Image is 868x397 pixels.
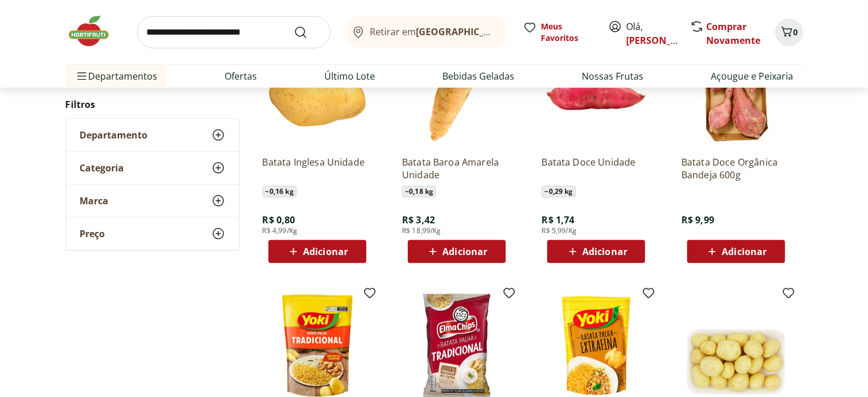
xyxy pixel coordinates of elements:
[294,25,321,39] button: Submit Search
[523,21,594,44] a: Meus Favoritos
[66,14,123,48] img: Hortifruti
[263,214,295,226] span: R$ 0,80
[541,37,651,147] img: Batata Doce Unidade
[627,20,678,47] span: Olá,
[325,69,376,83] a: Último Lote
[137,16,331,48] input: search
[541,186,575,197] span: ~ 0,29 kg
[687,240,785,263] button: Adicionar
[408,240,506,263] button: Adicionar
[75,62,158,90] span: Departamentos
[722,247,767,256] span: Adicionar
[541,156,651,181] a: Batata Doce Unidade
[402,156,511,181] a: Batata Baroa Amarela Unidade
[344,16,509,48] button: Retirar em[GEOGRAPHIC_DATA]/[GEOGRAPHIC_DATA]
[370,27,497,37] span: Retirar em
[66,92,240,115] h2: Filtros
[263,186,297,197] span: ~ 0,16 kg
[66,184,239,216] button: Marca
[225,69,257,83] a: Ofertas
[263,37,372,147] img: Batata Inglesa Unidade
[303,247,348,256] span: Adicionar
[416,25,610,38] b: [GEOGRAPHIC_DATA]/[GEOGRAPHIC_DATA]
[402,37,511,147] img: Batata Baroa Amarela Unidade
[681,156,791,181] a: Batata Doce Orgânica Bandeja 600g
[80,129,148,140] span: Departamento
[263,156,372,181] a: Batata Inglesa Unidade
[80,162,124,173] span: Categoria
[547,240,645,263] button: Adicionar
[66,118,239,151] button: Departamento
[541,214,574,226] span: R$ 1,74
[268,240,366,263] button: Adicionar
[775,18,803,46] button: Carrinho
[541,226,577,235] span: R$ 5,99/Kg
[443,69,515,83] a: Bebidas Geladas
[402,226,441,235] span: R$ 18,99/Kg
[402,214,435,226] span: R$ 3,42
[627,34,702,47] a: [PERSON_NAME]
[681,37,791,147] img: Batata Doce Orgânica Bandeja 600g
[263,226,298,235] span: R$ 4,99/Kg
[402,186,436,197] span: ~ 0,18 kg
[711,69,794,83] a: Açougue e Peixaria
[75,62,89,90] button: Menu
[66,217,239,249] button: Preço
[681,214,714,226] span: R$ 9,99
[582,69,644,83] a: Nossas Frutas
[794,27,798,38] span: 0
[66,151,239,183] button: Categoria
[442,247,487,256] span: Adicionar
[80,194,109,206] span: Marca
[582,247,627,256] span: Adicionar
[541,21,594,44] span: Meus Favoritos
[80,227,105,239] span: Preço
[707,20,761,47] a: Comprar Novamente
